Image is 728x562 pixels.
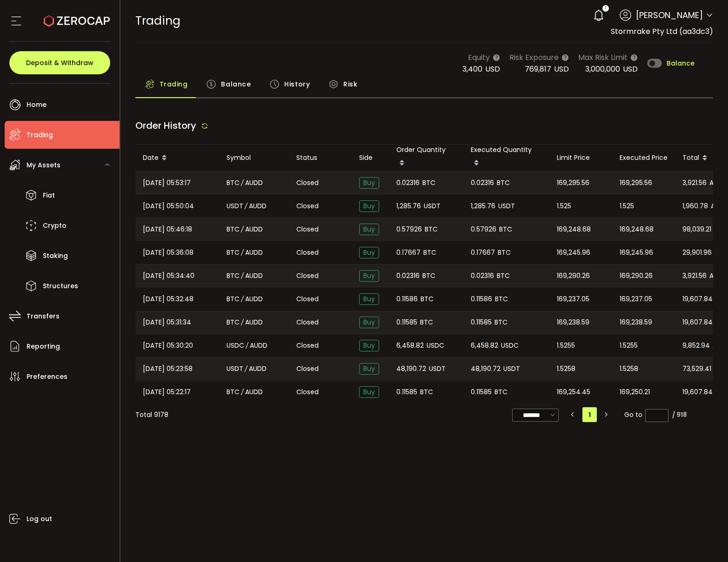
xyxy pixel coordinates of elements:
[623,64,638,74] span: USD
[620,271,653,281] span: 169,290.26
[471,317,492,328] span: 0.11585
[682,387,713,397] span: 19,607.84
[359,363,379,375] span: Buy
[498,201,515,212] span: USDT
[503,364,520,374] span: USDT
[557,271,590,281] span: 169,290.26
[471,178,494,188] span: 0.02316
[682,364,711,374] span: 73,529.41
[620,340,638,351] span: 1.5255
[605,5,606,12] span: 1
[612,152,675,163] div: Executed Price
[557,178,589,188] span: 169,295.56
[143,364,193,374] span: [DATE] 05:23:58
[682,178,707,188] span: 3,921.56
[245,364,247,374] em: /
[485,64,500,74] span: USD
[43,249,68,263] span: Staking
[143,317,191,328] span: [DATE] 05:31:34
[468,52,490,63] span: Equity
[554,64,569,74] span: USD
[509,52,559,63] span: Risk Exposure
[296,387,319,397] span: Closed
[499,224,512,235] span: BTC
[296,248,319,258] span: Closed
[245,247,263,258] span: AUDD
[396,247,421,258] span: 0.17667
[245,317,263,328] span: AUDD
[43,189,55,202] span: Fiat
[27,128,53,142] span: Trading
[585,64,620,74] span: 3,000,000
[620,364,638,374] span: 1.5258
[682,317,713,328] span: 19,607.84
[471,247,495,258] span: 0.17667
[557,364,575,374] span: 1.5258
[241,224,244,235] em: /
[620,201,634,212] span: 1.525
[557,340,575,351] span: 1.5255
[525,64,551,74] span: 769,817
[557,247,590,258] span: 169,245.96
[422,178,435,188] span: BTC
[245,224,263,235] span: AUDD
[557,201,571,212] span: 1.525
[471,271,494,281] span: 0.02316
[9,51,110,74] button: Deposit & Withdraw
[359,293,379,305] span: Buy
[359,200,379,212] span: Buy
[296,271,319,281] span: Closed
[241,294,244,304] em: /
[709,178,727,188] span: AUDD
[396,340,424,351] span: 6,458.82
[359,270,379,282] span: Buy
[396,271,420,281] span: 0.02316
[245,178,263,188] span: AUDD
[143,340,193,351] span: [DATE] 05:30:20
[497,271,510,281] span: BTC
[672,410,687,420] div: / 918
[620,317,652,328] span: 169,238.59
[557,317,589,328] span: 169,238.59
[296,317,319,327] span: Closed
[471,294,492,304] span: 0.11586
[462,64,482,74] span: 3,400
[135,410,168,420] div: Total 9178
[396,178,420,188] span: 0.02316
[143,387,191,397] span: [DATE] 05:22:17
[296,341,319,350] span: Closed
[296,225,319,234] span: Closed
[611,26,713,37] span: Stormrake Pty Ltd (aa3dc3)
[241,387,244,397] em: /
[620,387,650,397] span: 169,250.21
[389,145,463,171] div: Order Quantity
[227,247,240,258] span: BTC
[296,294,319,304] span: Closed
[143,201,194,212] span: [DATE] 05:50:04
[227,294,240,304] span: BTC
[219,152,289,163] div: Symbol
[620,178,652,188] span: 169,295.56
[245,271,263,281] span: AUDD
[471,340,498,351] span: 6,458.82
[421,294,434,304] span: BTC
[396,387,417,397] span: 0.11585
[249,364,267,374] span: AUDD
[227,340,244,351] span: USDC
[667,60,695,66] span: Balance
[396,294,418,304] span: 0.11586
[471,201,495,212] span: 1,285.76
[422,271,435,281] span: BTC
[26,60,94,66] span: Deposit & Withdraw
[135,119,196,132] span: Order History
[396,364,426,374] span: 48,190.72
[423,247,436,258] span: BTC
[143,294,194,304] span: [DATE] 05:32:48
[497,178,510,188] span: BTC
[343,75,357,93] span: Risk
[241,271,244,281] em: /
[250,340,267,351] span: AUDD
[620,247,653,258] span: 169,245.96
[682,294,713,304] span: 19,607.84
[143,224,192,235] span: [DATE] 05:46:18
